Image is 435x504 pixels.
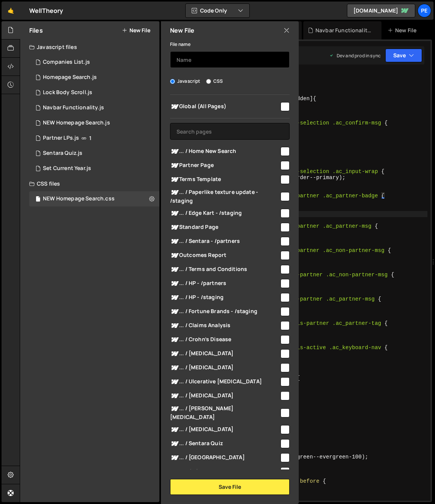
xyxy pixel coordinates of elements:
[43,165,91,172] div: Set Current Year.js
[29,85,159,100] div: 15879/42362.js
[329,52,381,59] div: Dev and prod in sync
[2,2,20,20] a: 🤙
[388,27,419,34] div: New File
[170,467,279,476] span: ... / Quiz
[170,51,290,68] input: Name
[43,195,115,202] div: NEW Homepage Search.css
[170,307,279,316] span: ... / Fortune Brands - /staging
[29,191,159,206] div: 15879/44969.css
[170,175,279,184] span: Terms Template
[170,425,279,434] span: ... / [MEDICAL_DATA]
[170,349,279,358] span: ... / [MEDICAL_DATA]
[170,279,279,288] span: ... / HP - /partners
[29,70,159,85] div: 15879/44964.js
[170,79,175,84] input: Javascript
[43,120,110,126] div: NEW Homepage Search.js
[43,104,104,111] div: Navbar Functionality.js
[315,27,372,34] div: Navbar Functionality.js
[43,135,79,142] div: Partner LPs.js
[29,6,63,15] div: WellTheory
[29,115,159,131] div: 15879/44968.js
[170,404,279,421] span: ... / [PERSON_NAME] [MEDICAL_DATA]
[170,377,279,386] span: ... / Ulcerative [MEDICAL_DATA]
[170,123,290,140] input: Search pages
[170,391,279,400] span: ... / [MEDICAL_DATA]
[170,188,279,205] span: ... / Paperlike texture update - /staging
[43,150,82,157] div: Sentara Quiz.js
[170,479,290,495] button: Save File
[186,4,249,17] button: Code Only
[170,237,279,246] span: ... / Sentara - /partners
[122,27,150,33] button: New File
[170,363,279,372] span: ... / [MEDICAL_DATA]
[170,251,279,260] span: Outcomes Report
[170,453,279,462] span: ... / [GEOGRAPHIC_DATA]
[43,89,92,96] div: Lock Body Scroll.js
[29,131,159,146] div: 15879/44963.js
[29,55,159,70] div: 15879/44993.js
[170,41,191,48] label: File name
[385,49,422,62] button: Save
[206,77,223,85] label: CSS
[170,26,194,35] h2: New File
[170,335,279,344] span: ... / Crohn’s Disease
[170,293,279,302] span: ... / HP - /staging
[170,102,279,111] span: Global (All Pages)
[170,161,279,170] span: Partner Page
[43,59,90,66] div: Companies List.js
[170,223,279,232] span: Standard Page
[29,146,159,161] div: 15879/45981.js
[170,209,279,218] span: ... / Edge Kart - /staging
[29,26,43,35] h2: Files
[170,265,279,274] span: ... / Terms and Conditions
[347,4,415,17] a: [DOMAIN_NAME]
[29,100,159,115] div: 15879/45902.js
[418,4,431,17] a: Pe
[170,321,279,330] span: ... / Claims Analysis
[29,161,159,176] div: 15879/44768.js
[170,77,200,85] label: Javascript
[170,439,279,448] span: ... / Sentara Quiz
[43,74,97,81] div: Homepage Search.js
[206,79,211,84] input: CSS
[170,147,279,156] span: ... / Home New Search
[20,39,159,55] div: Javascript files
[20,176,159,191] div: CSS files
[89,135,91,141] span: 1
